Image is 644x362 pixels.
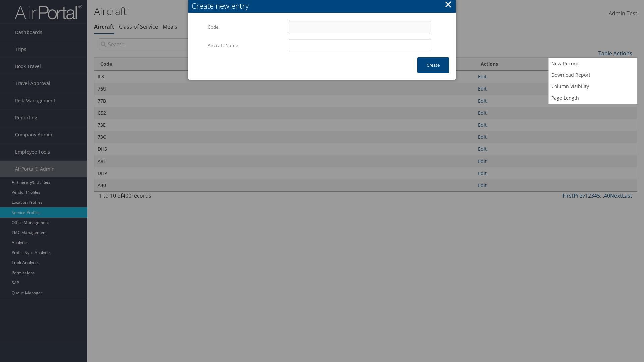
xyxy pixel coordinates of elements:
[208,39,284,52] label: Aircraft Name
[192,1,456,11] div: Create new entry
[549,92,637,104] a: Page Length
[417,57,449,73] button: Create
[549,58,637,69] a: New Record
[549,69,637,81] a: Download Report
[549,81,637,92] a: Column Visibility
[208,21,284,34] label: Code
